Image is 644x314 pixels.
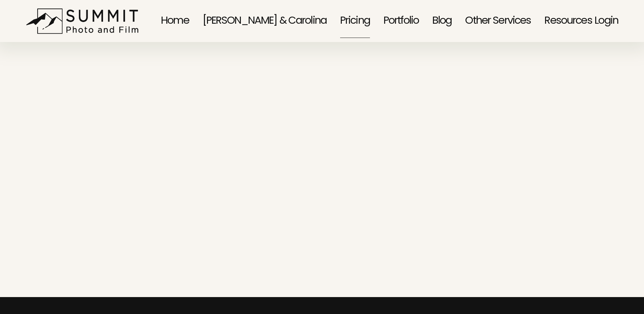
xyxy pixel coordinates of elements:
a: folder dropdown [544,3,592,39]
a: Login [595,4,618,38]
span: Resources [544,4,592,38]
a: Portfolio [383,3,419,39]
a: folder dropdown [465,3,531,39]
span: Other Services [465,4,531,38]
a: Pricing [340,3,370,39]
a: [PERSON_NAME] & Carolina [203,3,327,39]
img: Summit Photo and Film [26,8,143,34]
a: Home [161,3,189,39]
a: Blog [432,3,452,39]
